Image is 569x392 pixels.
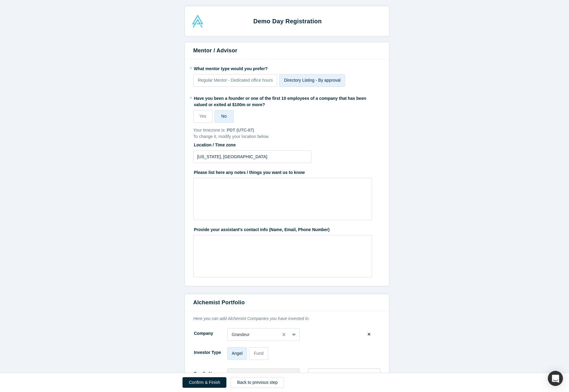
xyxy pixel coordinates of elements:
[193,368,227,379] label: Fund's Name
[227,128,254,132] b: PDT (UTC-07)
[193,224,380,233] label: Provide your assistant's contact info (Name, Email, Phone Number)
[193,150,311,163] input: Enter a location
[191,15,204,28] img: Alchemist Accelerator Logo
[284,78,340,83] span: Directory Listing - By approval
[193,347,227,360] label: Investor Type
[193,299,380,307] h3: Alchemist Portfolio
[232,351,243,356] span: Angel
[198,180,368,190] div: rdw-editor
[193,178,372,220] div: rdw-wrapper
[231,377,284,388] button: Back to previous step
[253,18,322,24] strong: Demo Day Registration
[193,127,380,140] div: Your timezone is: To change it, modify your location below.
[321,372,349,378] div: Board Member
[198,237,368,247] div: rdw-editor
[193,93,380,108] label: Have you been a founder or one of the first 10 employees of a company that has been valued or exi...
[254,351,264,356] span: Fund
[221,114,227,119] span: No
[193,140,380,148] label: Location / Time zone
[198,78,273,83] span: Regular Mentor - Dedicated office hours
[193,167,380,176] label: Please list here any notes / things you want us to know
[183,377,226,388] button: Confirm & Finish
[193,47,380,55] h3: Mentor / Advisor
[193,235,372,277] div: rdw-wrapper
[193,328,227,339] label: Company
[193,315,380,322] p: Here you can add Alchemist Companies you have invested in.
[199,114,206,119] span: Yes
[193,64,380,72] label: What mentor type would you prefer?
